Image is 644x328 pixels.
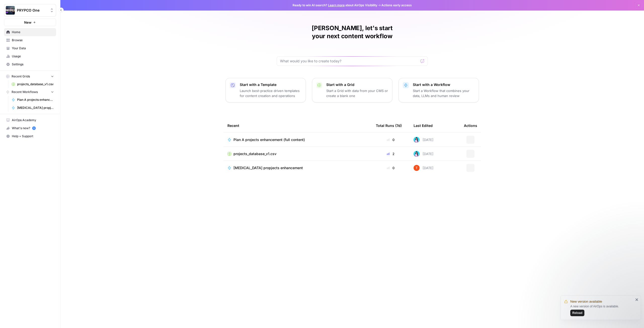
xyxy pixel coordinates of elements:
p: Start with a Template [240,82,302,87]
span: Browse [12,38,54,42]
a: Usage [4,52,56,60]
input: What would you like to create today? [280,59,418,64]
span: Recent Grids [12,74,30,79]
div: Total Runs (7d) [376,119,402,132]
span: [MEDICAL_DATA] propjects enhancement [233,165,303,170]
a: Settings [4,60,56,68]
button: New [4,19,56,26]
a: Home [4,28,56,36]
text: 5 [33,127,34,129]
button: Start with a GridStart a Grid with data from your CMS or create a blank one [312,78,392,103]
button: Recent Grids [4,73,56,80]
div: Actions [464,119,477,132]
div: [DATE] [414,137,433,143]
p: Start a Grid with data from your CMS or create a blank one [326,88,388,98]
span: projects_database_v1.csv [233,151,276,156]
p: Start a Workflow that combines your data, LLMs and human review [413,88,475,98]
button: Workspace: PRYPCO One [4,4,56,17]
span: Usage [12,54,54,59]
div: 0 [376,165,406,170]
button: Start with a TemplateLaunch best-practice driven templates for content creation and operations [225,78,306,103]
button: Help + Support [4,132,56,140]
span: AirOps Academy [12,118,54,122]
h1: [PERSON_NAME], let's start your next content workflow [277,24,428,40]
div: Last Edited [414,119,433,132]
button: Start with a WorkflowStart a Workflow that combines your data, LLMs and human review [398,78,479,103]
p: Start with a Grid [326,82,388,87]
img: dcxkw5bsh1xd8jjfm9rrnd01jenb [414,151,420,157]
a: Your Data [4,44,56,52]
div: [DATE] [414,151,433,157]
a: Plan A projects enhancement (full content) [9,96,56,104]
div: 0 [376,137,406,142]
a: Plan A projects enhancement (full content) [227,137,368,142]
span: Plan A projects enhancement (full content) [17,98,54,102]
span: Ready to win AI search? about AirOps Visibility [293,3,377,8]
div: What's new? [4,124,56,132]
span: Recent Workflows [12,90,38,94]
button: Recent Workflows [4,88,56,96]
p: Launch best-practice driven templates for content creation and operations [240,88,302,98]
a: Learn more [328,3,345,7]
img: PRYPCO One Logo [6,6,15,15]
div: [DATE] [414,165,433,171]
a: [MEDICAL_DATA] propjects enhancement [227,165,368,170]
span: Your Data [12,46,54,51]
span: [MEDICAL_DATA] propjects enhancement [17,106,54,110]
a: [MEDICAL_DATA] propjects enhancement [9,104,56,112]
span: New [24,20,31,25]
a: Browse [4,36,56,44]
span: projects_database_v1.csv [17,82,54,86]
a: 5 [32,126,36,130]
span: PRYPCO One [17,8,47,13]
a: projects_database_v1.csv [227,151,368,156]
div: Recent [227,119,368,132]
button: What's new? 5 [4,124,56,132]
span: Help + Support [12,134,54,138]
span: Actions early access [381,3,412,8]
div: 2 [376,151,406,156]
p: Start with a Workflow [413,82,475,87]
a: AirOps Academy [4,116,56,124]
img: dcxkw5bsh1xd8jjfm9rrnd01jenb [414,137,420,143]
span: Plan A projects enhancement (full content) [233,137,305,142]
a: projects_database_v1.csv [9,80,56,88]
span: Settings [12,62,54,67]
span: Home [12,30,54,34]
img: nwzdl6jt8zmmwn6khma3vntngynh [414,165,420,171]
